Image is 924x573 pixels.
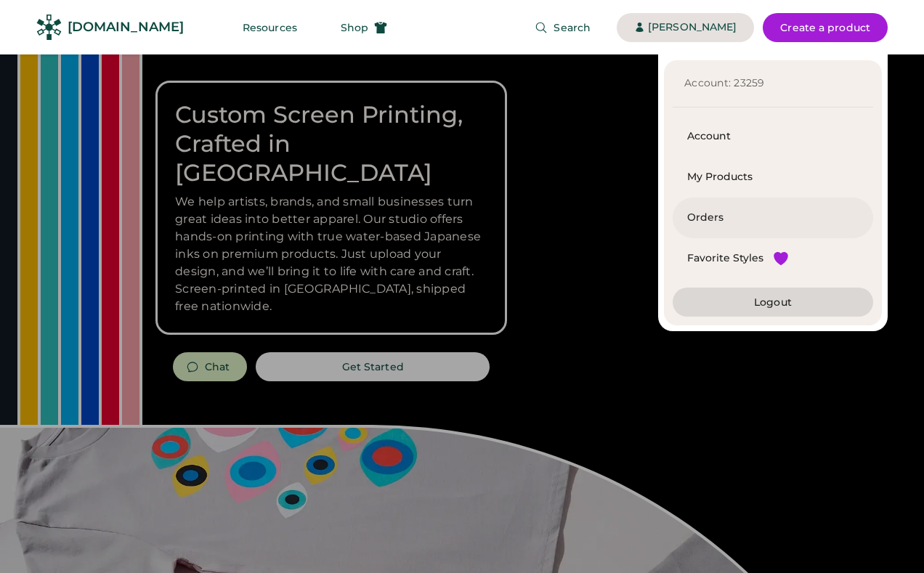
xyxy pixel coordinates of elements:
[225,13,315,42] button: Resources
[673,288,873,317] button: Logout
[68,18,184,36] div: [DOMAIN_NAME]
[341,23,368,33] span: Shop
[684,76,862,91] div: Account: 23259
[687,129,859,144] div: Account
[763,13,888,42] button: Create a product
[554,23,591,33] span: Search
[36,15,62,40] img: Rendered Logo - Screens
[687,211,859,225] div: Orders
[323,13,405,42] button: Shop
[687,251,763,266] div: Favorite Styles
[517,13,608,42] button: Search
[648,20,737,35] div: [PERSON_NAME]
[687,170,859,184] div: My Products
